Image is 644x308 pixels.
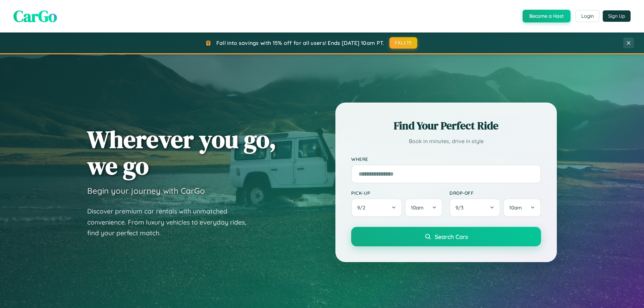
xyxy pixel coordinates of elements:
[523,10,571,22] button: Become a Host
[87,186,205,196] h3: Begin your journey with CarGo
[351,136,541,146] p: Book in minutes, drive in style
[603,10,631,22] button: Sign Up
[455,204,467,211] span: 9 / 3
[351,118,541,133] h2: Find Your Perfect Ride
[503,198,541,217] button: 10am
[357,204,369,211] span: 9 / 2
[216,40,384,46] span: Fall into savings with 15% off for all users! Ends [DATE] 10am PT.
[509,204,522,211] span: 10am
[449,198,500,217] button: 9/3
[13,5,57,27] span: CarGo
[449,190,541,196] label: Drop-off
[351,156,541,162] label: Where
[389,37,418,49] button: FALL15
[351,227,541,246] button: Search Cars
[411,204,424,211] span: 10am
[576,10,599,22] button: Login
[435,233,468,240] span: Search Cars
[351,190,443,196] label: Pick-up
[87,126,276,179] h1: Wherever you go, we go
[405,198,443,217] button: 10am
[351,198,402,217] button: 9/2
[87,206,255,239] p: Discover premium car rentals with unmatched convenience. From luxury vehicles to everyday rides, ...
